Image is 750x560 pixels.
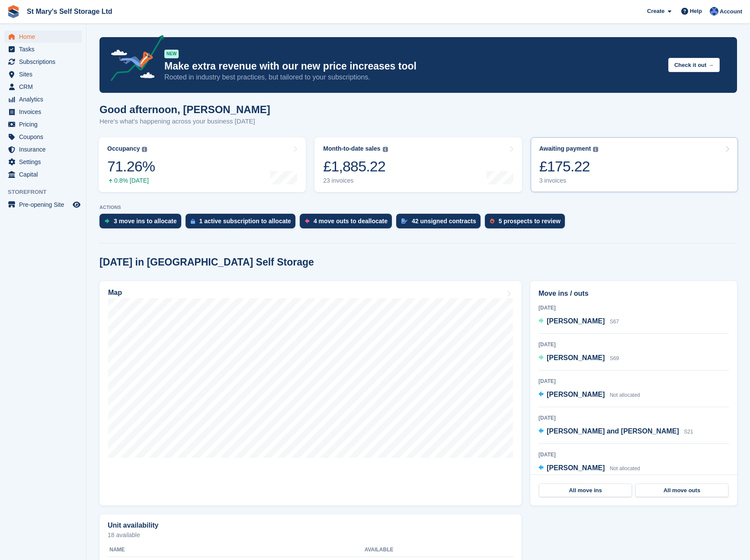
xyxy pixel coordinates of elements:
a: menu [4,106,82,118]
div: 3 invoices [539,177,599,184]
a: Occupancy 71.26% 0.8% [DATE] [99,137,306,192]
span: Settings [19,156,71,168]
div: NEW [164,50,179,58]
a: 4 move outs to deallocate [300,214,396,233]
a: menu [4,143,82,155]
div: [DATE] [538,377,729,385]
div: 42 unsigned contracts [412,218,476,225]
span: Tasks [19,43,71,55]
span: Sites [19,68,71,80]
h1: Good afternoon, [PERSON_NAME] [99,104,270,115]
a: 3 move ins to allocate [99,214,186,233]
span: Invoices [19,106,71,118]
th: Available [365,543,456,557]
span: Analytics [19,93,71,105]
th: Name [108,543,365,557]
a: All move outs [635,484,728,497]
span: Help [690,7,702,16]
span: [PERSON_NAME] [547,391,605,398]
a: Map [99,281,522,506]
img: stora-icon-8386f47178a22dfd0bd8f6a31ec36ba5ce8667c1dd55bd0f319d3a0aa187defe.svg [7,5,20,18]
span: S21 [684,429,693,435]
p: ACTIONS [99,205,737,210]
a: menu [4,56,82,68]
img: move_ins_to_allocate_icon-fdf77a2bb77ea45bf5b3d319d69a93e2d87916cf1d5bf7949dd705db3b84f3ca.svg [105,218,109,224]
div: 3 move ins to allocate [114,218,177,225]
img: Matthew Keenan [710,7,718,16]
a: Month-to-date sales £1,885.22 23 invoices [314,137,522,192]
span: Pre-opening Site [19,199,71,211]
div: [DATE] [538,304,729,312]
p: 18 available [108,532,513,538]
a: All move ins [539,484,632,497]
span: Coupons [19,131,71,143]
a: [PERSON_NAME] S67 [538,316,619,327]
img: icon-info-grey-7440780725fd019a000dd9b08b2336e03edf1995a4989e88bcd33f0948082b44.svg [383,147,388,152]
span: [PERSON_NAME] [547,354,605,361]
div: [DATE] [538,341,729,348]
div: £1,885.22 [323,158,388,175]
h2: Map [108,289,122,297]
img: icon-info-grey-7440780725fd019a000dd9b08b2336e03edf1995a4989e88bcd33f0948082b44.svg [142,147,147,152]
a: Preview store [71,199,82,210]
a: St Mary's Self Storage Ltd [23,4,116,19]
a: menu [4,81,82,93]
div: 23 invoices [323,177,388,184]
span: Not allocated [610,465,640,471]
a: Awaiting payment £175.22 3 invoices [531,137,738,192]
img: prospect-51fa495bee0391a8d652442698ab0144808aea92771e9ea1ae160a38d050c398.svg [490,218,494,224]
span: Account [720,7,742,16]
span: [PERSON_NAME] [547,317,605,325]
img: icon-info-grey-7440780725fd019a000dd9b08b2336e03edf1995a4989e88bcd33f0948082b44.svg [593,147,598,152]
span: S69 [610,355,619,361]
div: Month-to-date sales [323,145,380,152]
a: menu [4,156,82,168]
span: Storefront [8,188,86,196]
a: menu [4,68,82,80]
a: 42 unsigned contracts [396,214,485,233]
a: menu [4,118,82,130]
button: Check it out → [668,58,720,72]
div: [DATE] [538,451,729,459]
span: Pricing [19,118,71,130]
div: 5 prospects to review [499,218,561,225]
img: move_outs_to_deallocate_icon-f764333ba52eb49d3ac5e1228854f67142a1ed5810a6f6cc68b1a99e826820c5.svg [305,218,309,224]
div: 1 active subscription to allocate [199,218,291,225]
p: Here's what's happening across your business [DATE] [99,117,270,127]
span: Capital [19,168,71,180]
span: [PERSON_NAME] [547,464,605,471]
h2: Unit availability [108,522,158,529]
a: menu [4,131,82,143]
span: Create [647,7,664,16]
div: Occupancy [107,145,140,152]
span: CRM [19,81,71,93]
a: menu [4,199,82,211]
a: 1 active subscription to allocate [186,214,300,233]
span: Home [19,31,71,43]
a: menu [4,168,82,180]
p: Rooted in industry best practices, but tailored to your subscriptions. [164,73,661,82]
span: Insurance [19,143,71,155]
a: [PERSON_NAME] Not allocated [538,463,640,474]
p: Make extra revenue with our new price increases tool [164,60,661,73]
span: Not allocated [610,392,640,398]
h2: [DATE] in [GEOGRAPHIC_DATA] Self Storage [99,256,314,268]
a: menu [4,43,82,55]
img: price-adjustments-announcement-icon-8257ccfd72463d97f412b2fc003d46551f7dbcb40ab6d574587a9cd5c0d94... [103,35,164,84]
a: menu [4,93,82,105]
img: active_subscription_to_allocate_icon-d502201f5373d7db506a760aba3b589e785aa758c864c3986d89f69b8ff3... [191,218,195,224]
div: 0.8% [DATE] [107,177,155,184]
a: [PERSON_NAME] Not allocated [538,389,640,401]
h2: Move ins / outs [538,288,729,299]
span: [PERSON_NAME] and [PERSON_NAME] [547,427,679,435]
img: contract_signature_icon-13c848040528278c33f63329250d36e43548de30e8caae1d1a13099fd9432cc5.svg [401,218,407,224]
div: £175.22 [539,158,599,175]
div: 4 move outs to deallocate [314,218,388,225]
div: [DATE] [538,414,729,422]
a: [PERSON_NAME] and [PERSON_NAME] S21 [538,426,693,437]
span: S67 [610,319,619,325]
a: 5 prospects to review [485,214,569,233]
div: Awaiting payment [539,145,591,152]
a: [PERSON_NAME] S69 [538,353,619,364]
a: menu [4,31,82,43]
